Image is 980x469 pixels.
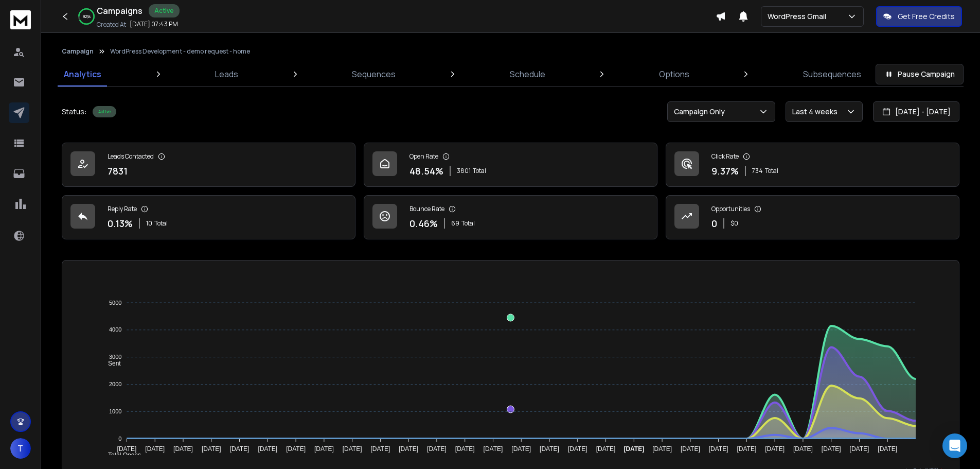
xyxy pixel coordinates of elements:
[461,219,475,228] span: Total
[130,20,178,28] p: [DATE] 07:43 PM
[364,143,657,187] a: Open Rate48.54%3801Total
[352,68,396,80] p: Sequences
[117,445,137,453] tspan: [DATE]
[97,21,128,29] p: Created At:
[83,13,91,20] p: 92 %
[457,167,471,175] span: 3801
[149,4,180,18] div: Active
[230,445,250,453] tspan: [DATE]
[10,438,31,459] button: T
[409,216,438,231] p: 0.46 %
[110,47,250,56] p: WordPress Development - demo request - home
[504,62,551,86] a: Schedule
[108,205,137,213] p: Reply Rate
[711,216,717,231] p: 0
[58,62,108,86] a: Analytics
[109,327,121,333] tspan: 4000
[793,445,813,453] tspan: [DATE]
[109,408,121,414] tspan: 1000
[451,219,459,228] span: 69
[711,152,739,161] p: Click Rate
[659,68,689,80] p: Options
[623,445,644,453] tspan: [DATE]
[286,445,306,453] tspan: [DATE]
[145,445,165,453] tspan: [DATE]
[898,11,955,22] p: Get Free Credits
[797,62,867,86] a: Subsequences
[455,445,475,453] tspan: [DATE]
[409,164,443,178] p: 48.54 %
[370,445,390,453] tspan: [DATE]
[473,167,486,175] span: Total
[540,445,559,453] tspan: [DATE]
[62,47,94,56] button: Campaign
[876,64,964,84] button: Pause Campaign
[822,445,841,453] tspan: [DATE]
[108,152,154,161] p: Leads Contacted
[765,167,778,175] span: Total
[674,107,729,117] p: Campaign Only
[10,10,31,29] img: logo
[154,219,168,228] span: Total
[873,101,959,122] button: [DATE] - [DATE]
[62,143,355,187] a: Leads Contacted7831
[484,445,503,453] tspan: [DATE]
[97,5,142,17] h1: Campaigns
[666,195,959,239] a: Opportunities0$0
[109,354,121,360] tspan: 3000
[93,106,116,117] div: Active
[108,216,133,231] p: 0.13 %
[173,445,193,453] tspan: [DATE]
[146,219,152,228] span: 10
[346,62,402,86] a: Sequences
[942,433,967,458] div: Open Intercom Messenger
[108,164,128,178] p: 7831
[709,445,728,453] tspan: [DATE]
[409,205,444,213] p: Bounce Rate
[878,445,897,453] tspan: [DATE]
[343,445,362,453] tspan: [DATE]
[803,68,861,80] p: Subsequences
[850,445,869,453] tspan: [DATE]
[364,195,657,239] a: Bounce Rate0.46%69Total
[109,381,121,387] tspan: 2000
[768,11,830,22] p: WordPress Gmail
[62,107,86,117] p: Status:
[399,445,418,453] tspan: [DATE]
[409,152,438,161] p: Open Rate
[596,445,616,453] tspan: [DATE]
[511,445,531,453] tspan: [DATE]
[100,451,141,459] span: Total Opens
[427,445,447,453] tspan: [DATE]
[765,445,785,453] tspan: [DATE]
[730,219,738,228] p: $ 0
[681,445,700,453] tspan: [DATE]
[752,167,763,175] span: 734
[711,164,739,178] p: 9.37 %
[737,445,757,453] tspan: [DATE]
[568,445,587,453] tspan: [DATE]
[510,68,545,80] p: Schedule
[876,6,962,27] button: Get Free Credits
[109,300,121,306] tspan: 5000
[64,68,101,80] p: Analytics
[792,107,842,117] p: Last 4 weeks
[202,445,221,453] tspan: [DATE]
[118,436,121,442] tspan: 0
[666,143,959,187] a: Click Rate9.37%734Total
[711,205,750,213] p: Opportunities
[209,62,244,86] a: Leads
[653,62,696,86] a: Options
[100,360,121,367] span: Sent
[314,445,334,453] tspan: [DATE]
[652,445,672,453] tspan: [DATE]
[62,195,355,239] a: Reply Rate0.13%10Total
[258,445,277,453] tspan: [DATE]
[215,68,238,80] p: Leads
